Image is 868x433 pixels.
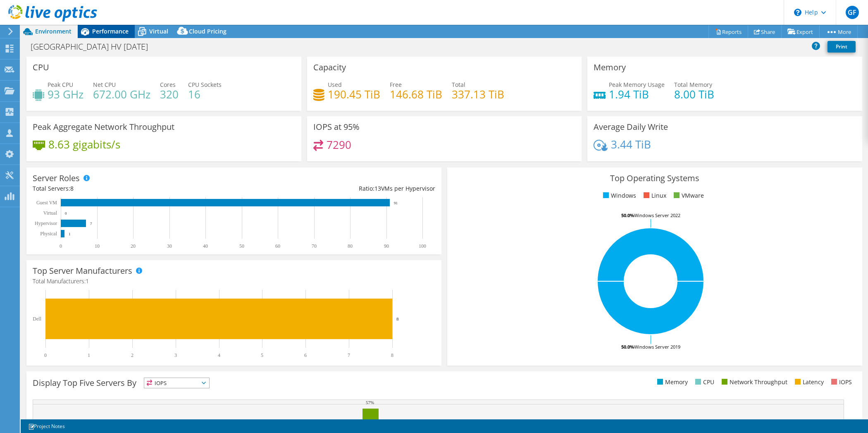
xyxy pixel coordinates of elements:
[601,191,636,200] li: Windows
[641,191,666,200] li: Linux
[144,378,209,388] span: IOPS
[693,378,714,387] li: CPU
[391,352,393,358] text: 8
[453,174,856,183] h3: Top Operating Systems
[781,25,820,38] a: Export
[674,90,714,99] h4: 8.00 TiB
[396,316,399,321] text: 8
[93,81,116,89] span: Net CPU
[60,243,62,249] text: 0
[92,27,129,35] span: Performance
[275,243,280,249] text: 60
[44,352,47,358] text: 0
[33,266,132,275] h3: Top Server Manufacturers
[35,27,72,35] span: Environment
[188,81,222,89] span: CPU Sockets
[748,25,782,38] a: Share
[594,63,626,72] h3: Memory
[394,201,398,205] text: 91
[48,81,73,89] span: Peak CPU
[188,90,222,99] h4: 16
[313,122,360,132] h3: IOPS at 95%
[708,25,748,38] a: Reports
[234,184,435,193] div: Ratio: VMs per Hypervisor
[634,344,680,350] tspan: Windows Server 2019
[384,243,389,249] text: 90
[846,6,859,19] span: GF
[33,184,234,193] div: Total Servers:
[33,277,435,286] h4: Total Manufacturers:
[621,344,634,350] tspan: 50.0%
[819,25,858,38] a: More
[65,211,67,215] text: 0
[218,352,220,358] text: 4
[90,222,92,226] text: 7
[174,352,177,358] text: 3
[48,140,120,149] h4: 8.63 gigabits/s
[366,400,374,405] text: 57%
[149,27,168,35] span: Virtual
[312,243,317,249] text: 70
[203,243,208,249] text: 40
[48,90,83,99] h4: 93 GHz
[69,232,71,236] text: 1
[609,90,665,99] h4: 1.94 TiB
[634,212,680,218] tspan: Windows Server 2022
[674,81,712,89] span: Total Memory
[33,122,174,132] h3: Peak Aggregate Network Throughput
[328,90,380,99] h4: 190.45 TiB
[390,81,402,89] span: Free
[720,378,787,387] li: Network Throughput
[829,378,852,387] li: IOPS
[327,140,351,149] h4: 7290
[390,90,442,99] h4: 146.68 TiB
[419,243,426,249] text: 100
[40,231,57,237] text: Physical
[35,220,57,226] text: Hypervisor
[655,378,688,387] li: Memory
[621,212,634,218] tspan: 50.0%
[794,9,801,16] svg: \n
[793,378,824,387] li: Latency
[33,174,80,183] h3: Server Roles
[160,90,179,99] h4: 320
[27,42,161,51] h1: [GEOGRAPHIC_DATA] HV [DATE]
[95,243,100,249] text: 10
[131,352,134,358] text: 2
[70,184,74,192] span: 8
[167,243,172,249] text: 30
[609,81,665,89] span: Peak Memory Usage
[313,63,346,72] h3: Capacity
[348,243,353,249] text: 80
[36,200,57,206] text: Guest VM
[594,122,668,132] h3: Average Daily Write
[88,352,90,358] text: 1
[189,27,227,35] span: Cloud Pricing
[827,41,856,53] a: Print
[452,90,504,99] h4: 337.13 TiB
[239,243,244,249] text: 50
[611,140,651,149] h4: 3.44 TiB
[304,352,307,358] text: 6
[374,184,381,192] span: 13
[33,316,41,322] text: Dell
[93,90,150,99] h4: 672.00 GHz
[160,81,176,89] span: Cores
[33,63,49,72] h3: CPU
[22,421,71,431] a: Project Notes
[261,352,263,358] text: 5
[452,81,465,89] span: Total
[43,210,57,216] text: Virtual
[86,277,89,285] span: 1
[328,81,342,89] span: Used
[672,191,704,200] li: VMware
[348,352,350,358] text: 7
[131,243,136,249] text: 20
